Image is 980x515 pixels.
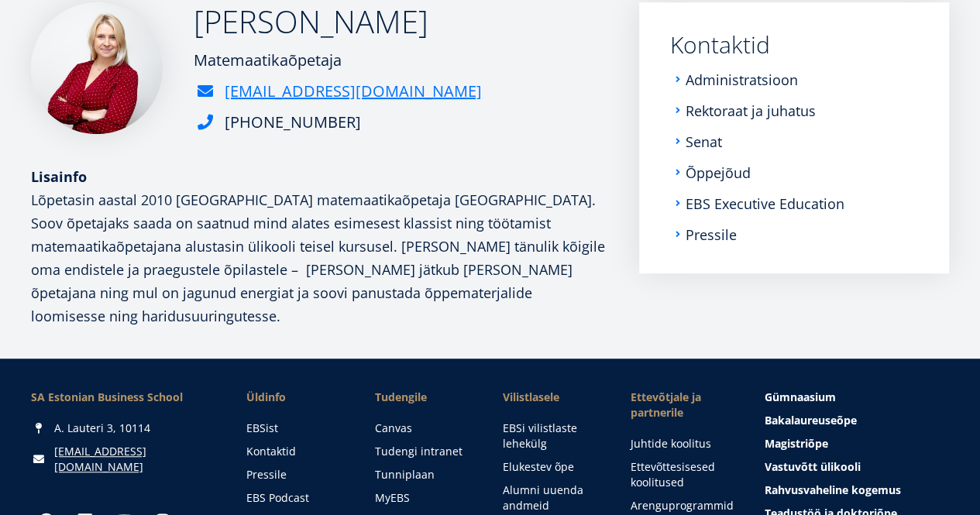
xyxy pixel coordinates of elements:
a: Senat [686,134,722,149]
span: Magistriõpe [765,436,828,451]
a: Kontaktid [246,444,343,459]
a: Vastuvõtt ülikooli [765,459,949,475]
span: Rahvusvaheline kogemus [765,482,901,497]
a: Õppejõud [686,165,751,180]
a: Pressile [246,467,343,482]
span: Ettevõtjale ja partnerile [631,390,734,421]
div: A. Lauteri 3, 10114 [31,421,215,436]
a: Juhtide koolitus [631,436,734,451]
a: [EMAIL_ADDRESS][DOMAIN_NAME] [225,80,482,103]
a: Arenguprogrammid [631,498,734,513]
a: Elukestev õpe [503,459,600,475]
a: Magistriõpe [765,436,949,451]
a: Tudengi intranet [374,444,471,459]
a: MyEBS [374,490,471,506]
a: EBSist [246,421,343,436]
a: Administratsioon [686,72,798,88]
span: Üldinfo [246,390,343,405]
a: Gümnaasium [765,390,949,405]
a: Tudengile [374,390,471,405]
a: Pressile [686,227,737,242]
p: Lõpetasin aastal 2010 [GEOGRAPHIC_DATA] matemaatikaõpetaja [GEOGRAPHIC_DATA]. Soov õpetajaks saad... [31,188,608,328]
h2: [PERSON_NAME] [194,2,482,41]
span: Vilistlasele [503,390,600,405]
span: Vastuvõtt ülikooli [765,459,861,474]
a: Kontaktid [670,33,918,57]
div: SA Estonian Business School [31,390,215,405]
div: [PHONE_NUMBER] [225,111,361,134]
div: Matemaatikaõpetaja [194,49,482,72]
span: Bakalaureuseõpe [765,413,857,427]
span: Gümnaasium [765,390,836,404]
a: EBSi vilistlaste lehekülg [503,421,600,451]
a: EBS Podcast [246,490,343,506]
a: EBS Executive Education [686,196,844,211]
img: a [31,2,163,134]
a: Rahvusvaheline kogemus [765,482,949,498]
a: [EMAIL_ADDRESS][DOMAIN_NAME] [54,444,215,475]
a: Tunniplaan [374,467,471,482]
a: Canvas [374,421,471,436]
a: Alumni uuenda andmeid [503,482,600,513]
div: Lisainfo [31,165,608,188]
a: Rektoraat ja juhatus [686,103,816,118]
a: Ettevõttesisesed koolitused [631,459,734,490]
a: Bakalaureuseõpe [765,413,949,428]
